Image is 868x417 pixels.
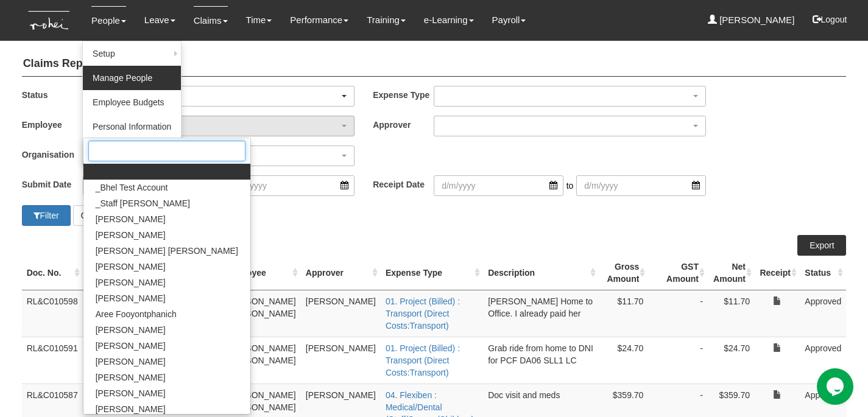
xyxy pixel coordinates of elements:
span: [PERSON_NAME] [96,276,166,289]
td: RL&C010598 [22,290,83,337]
td: [PERSON_NAME] [301,290,381,337]
button: Clear Filter [73,205,130,226]
label: Approver [373,116,434,133]
input: Search [88,141,245,161]
a: Manage People [83,66,181,90]
th: Employee : activate to sort column ascending [221,256,301,290]
span: [PERSON_NAME] [96,229,166,241]
span: [PERSON_NAME] [96,261,166,273]
a: Setup [83,41,181,66]
span: [PERSON_NAME] [96,387,166,399]
td: [PERSON_NAME] Home to Office. I already paid her [483,290,599,337]
a: e-Learning [424,6,474,34]
a: Performance [290,6,348,34]
th: Net Amount : activate to sort column ascending [708,256,755,290]
span: [PERSON_NAME] [96,371,166,384]
a: Claims [194,6,228,35]
span: _Bhel Test Account [96,181,168,194]
label: Employee [22,116,83,133]
span: [PERSON_NAME] [96,292,166,304]
a: Training [367,6,406,34]
label: Receipt Date [373,175,434,193]
a: People [91,6,126,35]
td: Approved [800,290,846,337]
td: [PERSON_NAME] [PERSON_NAME] [221,337,301,384]
input: d/m/yyyy [225,175,355,196]
th: Receipt : activate to sort column ascending [755,256,800,290]
label: Expense Type [373,86,434,103]
th: Doc. No. : activate to sort column ascending [22,256,83,290]
th: Status : activate to sort column ascending [800,256,846,290]
a: Time [246,6,272,34]
th: Gross Amount : activate to sort column ascending [599,256,649,290]
span: to [563,175,577,196]
span: [PERSON_NAME] [96,403,166,415]
th: GST Amount : activate to sort column ascending [648,256,708,290]
td: $11.70 [599,290,649,337]
a: [PERSON_NAME] [708,6,795,34]
button: Logout [804,5,856,34]
span: [PERSON_NAME] [96,356,166,368]
a: Export [797,235,846,256]
td: $24.70 [708,337,755,384]
td: $24.70 [599,337,649,384]
a: 01. Project (Billed) : Transport (Direct Costs:Transport) [386,343,460,377]
label: Submit Date [22,175,83,193]
td: [PERSON_NAME] [PERSON_NAME] [221,290,301,337]
a: Payroll [492,6,526,34]
span: [PERSON_NAME] [96,324,166,336]
button: Filter [22,205,71,226]
th: Expense Type : activate to sort column ascending [381,256,483,290]
span: Aree Fooyontphanich [96,308,177,320]
a: Employee Budgets [83,90,181,114]
td: Approved [800,337,846,384]
input: d/m/yyyy [434,175,563,196]
h4: Claims Report [22,52,847,77]
button: Approved [83,86,355,107]
a: 01. Project (Billed) : Transport (Direct Costs:Transport) [386,296,460,331]
div: Approved [91,90,340,102]
th: Description : activate to sort column ascending [483,256,599,290]
label: Status [22,86,83,103]
td: Grab ride from home to DNI for PCF DA06 SLL1 LC [483,337,599,384]
td: [PERSON_NAME] [301,337,381,384]
th: Approver : activate to sort column ascending [301,256,381,290]
label: Organisation [22,145,83,163]
a: Personal Information [83,114,181,139]
span: _Staff [PERSON_NAME] [96,197,190,209]
a: Leave [144,6,175,34]
span: [PERSON_NAME] [96,340,166,352]
iframe: chat widget [817,368,856,405]
td: RL&C010591 [22,337,83,384]
input: d/m/yyyy [576,175,705,196]
td: - [648,337,708,384]
span: [PERSON_NAME] [96,213,166,225]
td: $11.70 [708,290,755,337]
span: [PERSON_NAME] [PERSON_NAME] [96,245,238,257]
td: - [648,290,708,337]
